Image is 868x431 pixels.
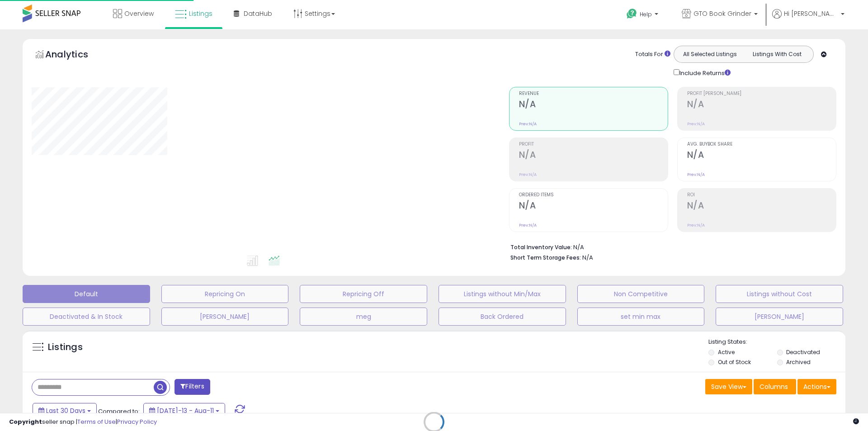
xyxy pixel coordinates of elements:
[510,243,572,251] b: Total Inventory Value:
[161,308,289,326] button: [PERSON_NAME]
[161,285,289,303] button: Repricing On
[519,150,668,162] h2: N/A
[716,285,843,303] button: Listings without Cost
[300,285,427,303] button: Repricing Off
[510,254,581,261] b: Short Term Storage Fees:
[124,9,154,18] span: Overview
[582,253,593,262] span: N/A
[784,9,838,18] span: Hi [PERSON_NAME]
[439,308,566,326] button: Back Ordered
[300,308,427,326] button: meg
[716,308,843,326] button: [PERSON_NAME]
[519,142,668,147] span: Profit
[519,172,537,177] small: Prev: N/A
[244,9,272,18] span: DataHub
[577,285,705,303] button: Non Competitive
[687,142,836,147] span: Avg. Buybox Share
[687,121,705,127] small: Prev: N/A
[693,9,751,18] span: GTO Book Grinder
[772,9,844,29] a: Hi [PERSON_NAME]
[619,1,667,29] a: Help
[687,200,836,213] h2: N/A
[519,193,668,198] span: Ordered Items
[635,50,670,59] div: Totals For
[687,193,836,198] span: ROI
[687,172,705,177] small: Prev: N/A
[577,308,705,326] button: set min max
[519,121,537,127] small: Prev: N/A
[687,91,836,96] span: Profit [PERSON_NAME]
[519,200,668,213] h2: N/A
[667,67,741,78] div: Include Returns
[519,91,668,96] span: Revenue
[23,308,150,326] button: Deactivated & In Stock
[519,99,668,111] h2: N/A
[687,150,836,162] h2: N/A
[439,285,566,303] button: Listings without Min/Max
[626,8,637,19] i: Get Help
[640,10,652,18] span: Help
[687,223,705,228] small: Prev: N/A
[189,9,212,18] span: Listings
[9,417,42,426] strong: Copyright
[743,48,811,60] button: Listings With Cost
[519,223,537,228] small: Prev: N/A
[45,48,106,63] h5: Analytics
[23,285,150,303] button: Default
[676,48,744,60] button: All Selected Listings
[510,241,830,252] li: N/A
[687,99,836,111] h2: N/A
[9,418,157,426] div: seller snap | |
